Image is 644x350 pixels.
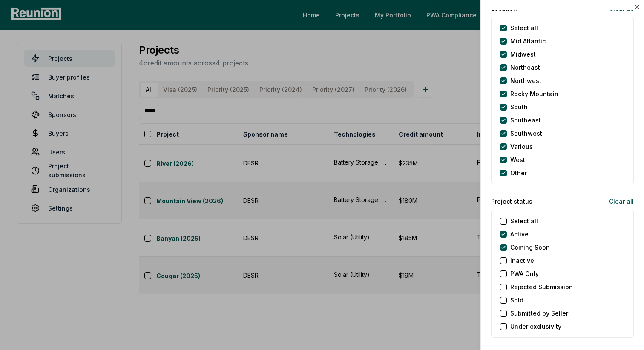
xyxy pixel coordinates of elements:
label: Northwest [510,76,541,85]
label: West [510,155,525,164]
label: Southwest [510,129,542,138]
label: Select all [510,23,538,32]
label: Inactive [510,256,534,265]
label: Mid Atlantic [510,37,546,46]
label: Project status [491,197,532,206]
label: Other [510,168,527,177]
label: Coming Soon [510,243,550,252]
label: Active [510,230,529,239]
button: Clear all [602,193,634,210]
label: Northeast [510,63,540,72]
label: Submitted by Seller [510,309,568,318]
label: Rejected Submission [510,282,573,291]
label: South [510,102,528,111]
label: Southeast [510,116,541,125]
label: Select all [510,216,538,225]
label: PWA Only [510,269,539,278]
label: Under exclusivity [510,322,561,331]
label: Midwest [510,50,536,59]
label: Various [510,142,533,151]
label: Rocky Mountain [510,89,558,98]
label: Sold [510,296,523,304]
